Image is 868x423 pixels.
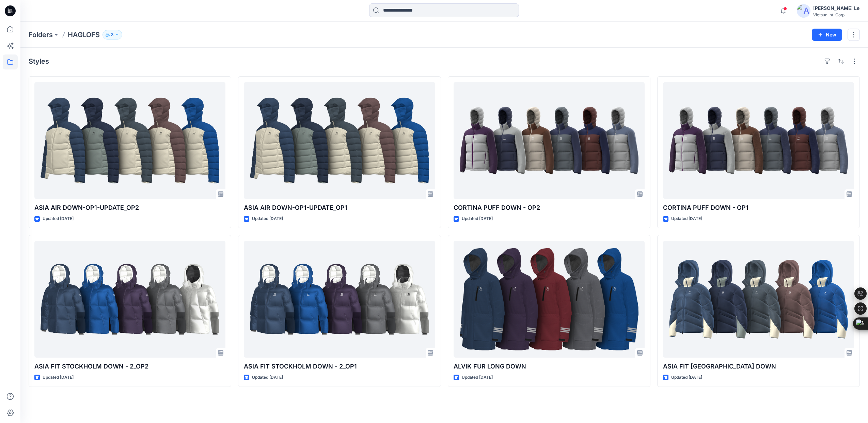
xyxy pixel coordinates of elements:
[34,82,225,199] a: ASIA AIR DOWN-OP1-UPDATE_OP2
[454,82,645,199] a: CORTINA PUFF DOWN - OP2
[454,241,645,358] a: ALVIK FUR LONG DOWN
[813,12,859,17] div: Vietsun Int. Corp
[671,215,702,222] p: Updated [DATE]
[34,241,225,358] a: ASIA FIT STOCKHOLM DOWN - 2​_OP2
[252,215,283,222] p: Updated [DATE]
[244,203,435,213] p: ASIA AIR DOWN-OP1-UPDATE_OP1
[812,29,842,41] button: New
[244,82,435,199] a: ASIA AIR DOWN-OP1-UPDATE_OP1
[43,215,74,222] p: Updated [DATE]
[797,4,810,18] img: avatar
[663,203,854,213] p: CORTINA PUFF DOWN - OP1
[34,362,225,371] p: ASIA FIT STOCKHOLM DOWN - 2​_OP2
[454,362,645,371] p: ALVIK FUR LONG DOWN
[29,57,49,65] h4: Styles
[29,30,53,40] a: Folders
[244,362,435,371] p: ASIA FIT STOCKHOLM DOWN - 2​_OP1
[34,203,225,213] p: ASIA AIR DOWN-OP1-UPDATE_OP2
[462,374,493,381] p: Updated [DATE]
[111,31,114,38] p: 3
[663,82,854,199] a: CORTINA PUFF DOWN - OP1
[43,374,74,381] p: Updated [DATE]
[663,241,854,358] a: ASIA FIT STOCKHOLM DOWN
[671,374,702,381] p: Updated [DATE]
[102,30,122,40] button: 3
[663,362,854,371] p: ASIA FIT [GEOGRAPHIC_DATA] DOWN
[68,30,100,40] p: HAGLOFS
[813,4,859,12] div: [PERSON_NAME] Le
[252,374,283,381] p: Updated [DATE]
[462,215,493,222] p: Updated [DATE]
[244,241,435,358] a: ASIA FIT STOCKHOLM DOWN - 2​_OP1
[454,203,645,213] p: CORTINA PUFF DOWN - OP2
